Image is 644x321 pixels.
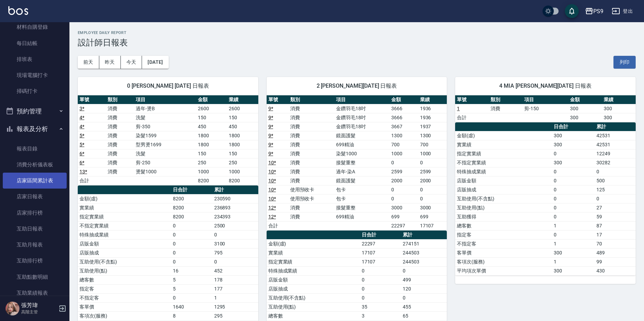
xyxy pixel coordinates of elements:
[522,104,568,113] td: 剪-150
[602,104,636,113] td: 300
[212,257,258,266] td: 0
[267,257,360,266] td: 指定實業績
[196,158,227,167] td: 250
[267,266,360,275] td: 特殊抽成業績
[134,131,196,140] td: 染髮1599
[212,284,258,293] td: 177
[418,176,447,185] td: 2000
[568,113,602,122] td: 300
[565,4,579,18] button: save
[418,185,447,194] td: 0
[196,113,227,122] td: 150
[552,239,595,248] td: 1
[455,176,552,185] td: 店販金額
[227,95,258,104] th: 業績
[334,203,390,212] td: 接髮重整
[595,221,636,230] td: 87
[455,122,636,276] table: a dense table
[552,167,595,176] td: 0
[134,158,196,167] td: 剪-250
[334,185,390,194] td: 包卡
[455,185,552,194] td: 店販抽成
[21,309,57,315] p: 高階主管
[418,104,447,113] td: 1936
[455,158,552,167] td: 不指定實業績
[288,113,334,122] td: 消費
[78,284,171,293] td: 指定客
[360,248,401,257] td: 17107
[3,83,67,99] a: 掃碼打卡
[78,293,171,302] td: 不指定客
[401,257,447,266] td: 244503
[595,212,636,221] td: 59
[196,167,227,176] td: 1000
[78,194,171,203] td: 金額(虛)
[171,212,212,221] td: 8200
[390,203,418,212] td: 3000
[8,6,28,15] img: Logo
[609,5,636,18] button: 登出
[390,185,418,194] td: 0
[227,113,258,122] td: 150
[267,95,288,104] th: 單號
[595,149,636,158] td: 12249
[552,257,595,266] td: 1
[106,140,134,149] td: 消費
[595,257,636,266] td: 99
[390,176,418,185] td: 2000
[595,158,636,167] td: 30282
[288,140,334,149] td: 消費
[401,302,447,311] td: 455
[401,248,447,257] td: 244503
[171,284,212,293] td: 5
[212,212,258,221] td: 234393
[134,122,196,131] td: 剪-350
[267,248,360,257] td: 實業績
[78,266,171,275] td: 互助使用(點)
[334,131,390,140] td: 鏡面護髮
[552,230,595,239] td: 0
[171,266,212,275] td: 16
[401,231,447,240] th: 累計
[613,56,636,69] button: 列印
[106,122,134,131] td: 消費
[3,51,67,67] a: 排班表
[212,221,258,230] td: 2500
[196,104,227,113] td: 2600
[171,221,212,230] td: 0
[212,194,258,203] td: 230590
[288,95,334,104] th: 類別
[418,149,447,158] td: 1000
[334,176,390,185] td: 鏡面護髮
[455,95,636,122] table: a dense table
[568,104,602,113] td: 300
[401,239,447,248] td: 274151
[418,158,447,167] td: 0
[489,104,522,113] td: 消費
[21,302,57,309] h5: 張芳瑋
[568,95,602,104] th: 金額
[455,131,552,140] td: 金額(虛)
[595,266,636,275] td: 430
[595,167,636,176] td: 0
[78,31,636,35] h2: Employee Daily Report
[390,212,418,221] td: 699
[3,120,67,138] button: 報表及分析
[171,293,212,302] td: 0
[99,56,121,69] button: 昨天
[582,4,606,18] button: PS9
[267,275,360,284] td: 店販金額
[106,104,134,113] td: 消費
[121,56,142,69] button: 今天
[212,266,258,275] td: 452
[288,104,334,113] td: 消費
[360,311,401,320] td: 3
[334,149,390,158] td: 染髮1000
[171,230,212,239] td: 0
[3,253,67,269] a: 互助排行榜
[455,257,552,266] td: 客項次(服務)
[227,122,258,131] td: 450
[455,212,552,221] td: 互助獲得
[227,131,258,140] td: 1800
[288,149,334,158] td: 消費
